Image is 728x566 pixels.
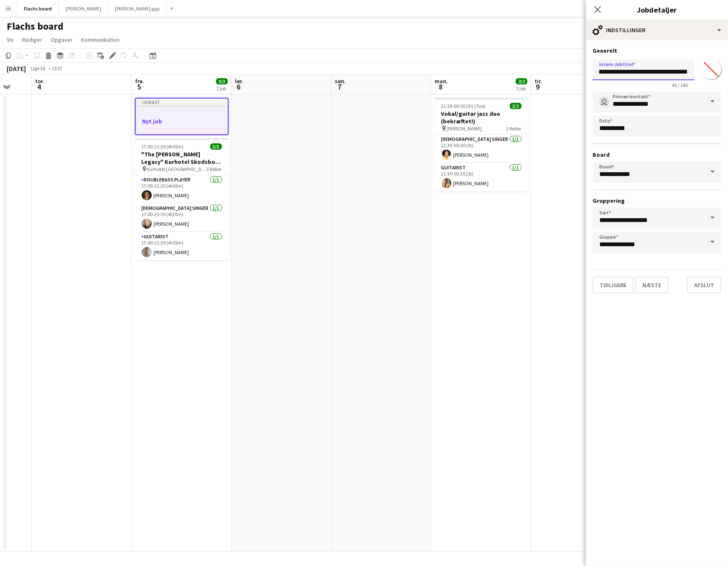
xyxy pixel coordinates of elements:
div: 1 job [516,85,527,92]
span: [PERSON_NAME] [447,125,482,132]
span: tor. [35,77,44,85]
span: 2 Roller [507,125,522,132]
div: Indstillinger [586,20,728,40]
span: 21:30-00:30 (3t) (Tue) [441,103,486,109]
h3: Gruppering [593,197,721,204]
span: 2/2 [516,78,527,84]
app-card-role: [DEMOGRAPHIC_DATA] Singer1/121:30-00:30 (3t)[PERSON_NAME] [435,135,528,163]
span: 6 [234,82,243,92]
span: lør. [235,77,243,85]
span: Uge 36 [28,65,48,71]
span: Kommunikation [81,36,120,43]
a: Vis [3,34,17,45]
div: CEST [52,65,63,71]
button: [PERSON_NAME] gigs [108,0,167,17]
button: Flachs board [17,0,59,17]
h3: Jobdetaljer [586,4,728,15]
h3: Generelt [593,47,721,54]
span: 3/3 [216,78,228,84]
span: 3 Roller [207,166,222,172]
span: Opgaver [51,36,73,43]
button: Næste [635,277,668,293]
span: fre. [135,77,144,85]
button: Tidligere [593,277,634,293]
h3: Vokal/guitar jazz duo (bekræftet!) [435,110,528,125]
span: 9 [533,82,542,92]
div: Udkast [136,99,228,105]
span: 2/2 [510,103,522,109]
span: 3/3 [210,143,222,150]
span: søn. [335,77,346,85]
app-card-role: Guitarist1/121:30-00:30 (3t)[PERSON_NAME] [435,163,528,191]
h3: Board [593,151,721,158]
a: Rediger [19,34,46,45]
span: 5 [134,82,144,92]
app-card-role: [DEMOGRAPHIC_DATA] Singer1/117:00-21:30 (4t30m)[PERSON_NAME] [135,204,229,232]
span: Rediger [22,36,42,43]
div: 2 job [216,85,227,92]
app-card-role: Guitarist1/117:00-21:30 (4t30m)[PERSON_NAME] [135,232,229,260]
span: 17:00-21:30 (4t30m) [142,143,184,150]
app-job-card: 17:00-21:30 (4t30m)3/3"The [PERSON_NAME] Legacy" Kurhotel Skodsborg Lobby Tunes 2025 Kurhotel [GE... [135,138,229,260]
app-job-card: UdkastNyt job [135,98,229,135]
h3: "The [PERSON_NAME] Legacy" Kurhotel Skodsborg Lobby Tunes 2025 [135,150,229,166]
span: 7 [333,82,346,92]
app-job-card: 21:30-00:30 (3t) (Tue)2/2Vokal/guitar jazz duo (bekræftet!) [PERSON_NAME]2 Roller[DEMOGRAPHIC_DAT... [435,98,528,191]
span: man. [435,77,448,85]
span: 43 / 140 [665,82,695,88]
span: 8 [433,82,448,92]
span: tir. [535,77,542,85]
app-card-role: Doublebass Player1/117:00-21:30 (4t30m)[PERSON_NAME] [135,175,229,204]
a: Kommunikation [78,34,123,45]
h3: Nyt job [136,117,228,125]
h1: Flachs board [7,20,64,33]
button: Afslut [687,277,721,293]
span: Kurhotel [GEOGRAPHIC_DATA] [147,166,207,172]
div: [DATE] [7,64,26,73]
button: [PERSON_NAME] [59,0,108,17]
a: Opgaver [47,34,76,45]
span: 4 [34,82,44,92]
span: Vis [7,36,14,43]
